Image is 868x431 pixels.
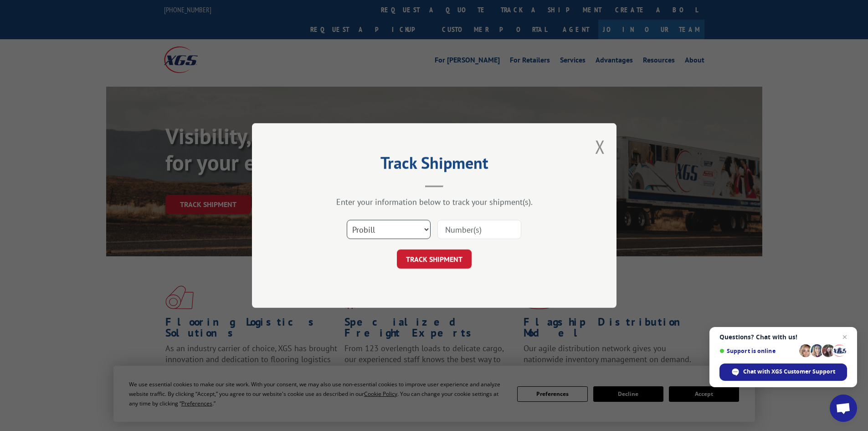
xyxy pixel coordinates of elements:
[719,363,847,381] span: Chat with XGS Customer Support
[719,348,796,354] span: Support is online
[397,249,472,269] button: TRACK SHIPMENT
[437,220,521,239] input: Number(s)
[298,156,571,174] h2: Track Shipment
[595,135,605,159] button: Close modal
[743,368,835,376] span: Chat with XGS Customer Support
[830,395,857,422] a: Open chat
[719,333,847,341] span: Questions? Chat with us!
[298,197,571,207] div: Enter your information below to track your shipment(s).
